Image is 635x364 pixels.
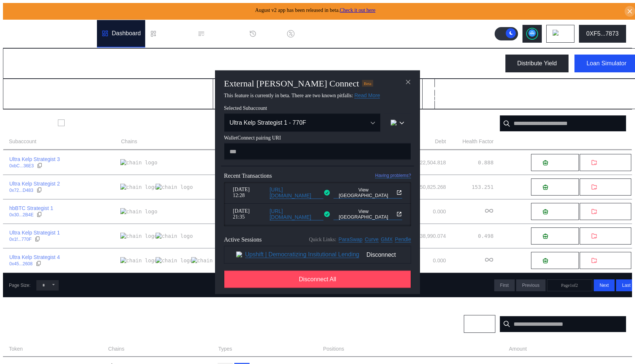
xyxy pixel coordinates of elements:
a: GMX [381,236,393,243]
span: Disconnect All [299,276,336,282]
td: 153.251 [446,175,494,199]
a: Curve [365,236,378,243]
span: August v2 app has been released in beta. [255,7,375,13]
div: 0xbC...36E3 [9,163,34,168]
span: Withdraw [600,209,620,214]
span: Withdraw [600,184,620,190]
img: chain logo [120,208,157,215]
span: Withdraw [600,258,620,263]
img: chain logo [120,257,157,264]
a: [URL][DOMAIN_NAME] [270,208,323,220]
a: View [GEOGRAPHIC_DATA] [333,187,402,198]
span: Previous [522,283,540,288]
div: Positions [9,320,39,328]
div: Subaccounts [9,119,52,128]
img: chain logo [553,30,561,38]
span: Deposit [551,160,567,165]
td: 0.888 [446,150,494,175]
span: Chains [121,138,137,145]
span: Chain [470,321,482,327]
span: Debt [435,138,446,145]
td: 37,938,990.074 [399,224,446,248]
div: Loan Book [160,30,189,37]
a: Check it out here [340,7,375,13]
span: First [500,283,509,288]
span: USD Value [601,345,626,353]
img: chain logo [120,159,157,166]
span: Deposit [551,184,567,190]
td: 0.498 [446,224,494,248]
button: chain logo [384,113,411,132]
div: 0x30...2B4E [9,212,33,217]
a: Pendle [395,236,411,243]
span: Next [600,283,609,288]
a: [URL][DOMAIN_NAME] [270,186,323,199]
span: Selected Subaccount [224,105,411,111]
div: Discount Factors [297,30,342,37]
span: [DATE] 21:35 [233,208,267,220]
button: View [GEOGRAPHIC_DATA] [333,187,402,198]
button: View [GEOGRAPHIC_DATA] [333,208,402,219]
span: Disconnect [364,248,399,261]
span: Types [218,345,232,353]
img: chain logo [191,257,228,264]
span: WalletConnect pairing URI [224,135,411,141]
span: Token [9,345,23,353]
img: chain logo [120,184,157,190]
button: Upshift | Democratizing Insitutional LendingUpshift | Democratizing Insitutional LendingDisconnect [224,246,411,263]
span: Chains [108,345,124,353]
div: 108,647,466.649 [429,94,496,103]
span: Amount [509,345,527,353]
div: Beta [362,80,373,86]
h2: External [PERSON_NAME] Connect [224,78,359,88]
a: ParaSwap [339,236,363,243]
img: chain logo [156,257,193,264]
div: Permissions [208,30,240,37]
td: 0.000 [399,199,446,224]
a: Upshift | Democratizing Insitutional Lending [245,251,359,258]
h2: Total Equity [429,85,462,92]
td: 150,825.268 [399,175,446,199]
img: chain logo [156,184,193,190]
div: 0x1f...770F [9,237,32,242]
span: Last [622,283,631,288]
img: chain logo [391,119,397,125]
div: 0XF5...7873 [586,30,619,37]
span: Recent Transactions [224,172,272,179]
label: Show Closed Accounts [68,119,123,126]
button: Disconnect All [224,270,411,288]
h2: Total Balance [9,85,48,92]
span: This feature is currently in beta. There are two known pitfalls: [224,92,380,98]
div: My Dashboard [9,57,78,70]
div: Ultra Kelp Strategist 3 [9,156,60,163]
span: Deposit [551,233,567,239]
div: 108,649,718.489 [9,94,76,103]
span: Page 1 of 2 [561,283,578,288]
div: Ultra Kelp Strategist 1 - 770F [229,119,359,126]
span: Deposit [551,258,567,263]
a: Read More [354,92,380,98]
span: [DATE] 12:28 [233,187,267,199]
span: Quick Links: [309,236,336,242]
span: Health Factor [462,138,494,145]
button: close modal [402,76,414,88]
span: Subaccount [9,138,36,145]
img: chain logo [156,233,193,239]
div: hbBTC Strategist 1 [9,205,53,211]
span: Withdraw [600,233,620,239]
span: Active Sessions [224,236,262,243]
td: 44,322,504.818 [399,150,446,175]
div: Page Size: [9,283,30,288]
div: USD [79,94,95,103]
img: chain logo [120,233,157,239]
div: 0x72...D483 [9,188,33,193]
div: Ultra Kelp Strategist 4 [9,254,60,260]
a: Having problems? [375,173,411,178]
div: Dashboard [112,30,141,37]
div: History [260,30,278,37]
div: Distribute Yield [517,60,557,67]
div: 0x45...2608 [9,261,33,266]
span: Positions [323,345,344,353]
img: Upshift | Democratizing Insitutional Lending [236,251,243,258]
